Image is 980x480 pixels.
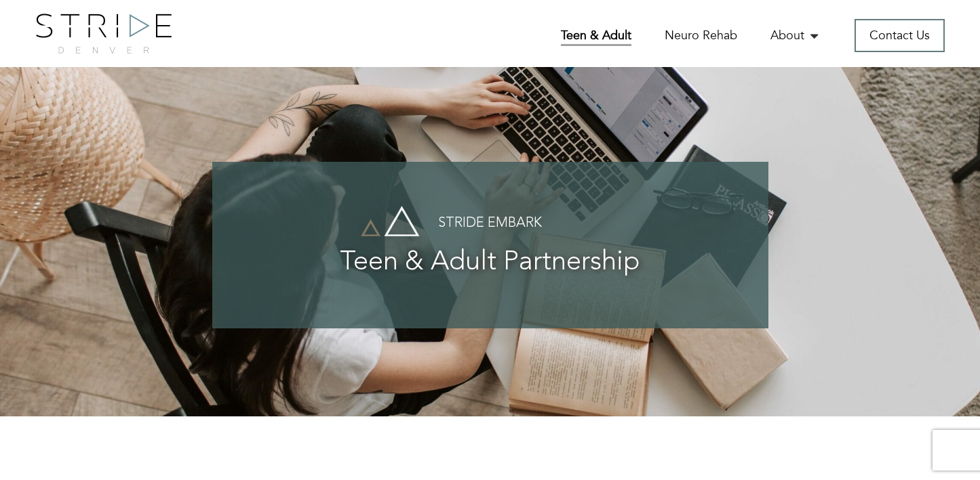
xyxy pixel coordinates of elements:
h4: Stride Embark [239,216,741,231]
a: Neuro Rehab [665,27,737,44]
a: Contact Us [855,19,945,52]
a: About [770,27,821,44]
h3: Teen & Adult Partnership [239,248,741,278]
img: logo.png [36,14,172,53]
a: Teen & Adult [561,27,631,46]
